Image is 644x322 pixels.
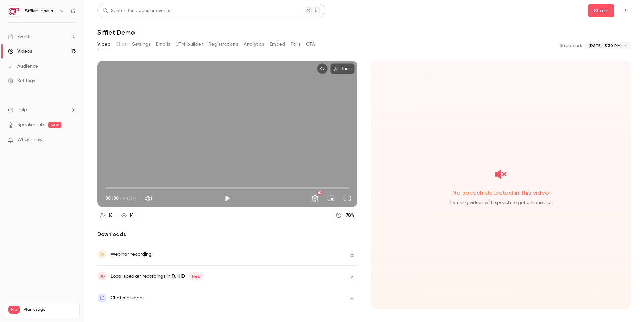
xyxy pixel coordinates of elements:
[340,192,354,205] button: Full screen
[8,33,31,40] div: Events
[119,195,122,202] span: /
[8,106,76,113] li: help-dropdown-opener
[176,39,203,50] button: UTM builder
[142,192,155,205] button: Mute
[17,121,44,128] a: SpeakerHub
[317,191,322,195] div: HD
[17,136,43,144] span: What's new
[105,195,136,202] div: 00:00
[24,307,75,312] span: Plan usage
[589,43,603,49] span: [DATE],
[103,7,170,14] div: Search for videos or events
[132,39,151,50] button: Settings
[8,48,32,55] div: Videos
[244,39,264,50] button: Analytics
[333,211,357,220] a: -78%
[111,272,203,280] div: Local speaker recordings in FullHD
[344,212,354,219] div: -78 %
[48,122,61,128] span: new
[376,199,625,206] span: Try using videos with speech to get a transcript
[8,78,35,84] div: Settings
[308,192,322,205] button: Settings
[97,211,116,220] a: 16
[376,189,625,197] span: No speech detected in this video
[25,8,56,14] h6: Sifflet, the holistic data observability platform
[8,306,20,314] span: Pro
[116,41,127,48] span: Clips
[108,212,113,219] div: 16
[620,5,631,16] button: Top Bar Actions
[156,39,170,50] button: Emails
[588,4,614,17] button: Share
[123,195,136,202] span: 00:02
[559,42,582,49] p: Streamed:
[291,39,301,50] button: Polls
[97,39,110,50] button: Video
[111,294,144,302] div: Chat messages
[17,106,27,113] span: Help
[221,192,234,205] button: Play
[270,39,285,50] button: Embed
[317,63,328,74] button: Embed video
[8,63,38,70] div: Audience
[306,39,315,50] button: CTA
[189,272,203,280] span: New
[8,6,19,16] img: Sifflet, the holistic data observability platform
[97,230,357,238] h2: Downloads
[605,43,621,49] span: 5:30 PM
[118,211,137,220] a: 14
[129,212,134,219] div: 14
[208,39,238,50] button: Registrations
[111,250,152,258] div: Webinar recording
[324,192,338,205] button: Turn on miniplayer
[105,195,119,202] span: 00:00
[330,63,355,74] button: Trim
[97,28,631,36] h1: Sifflet Demo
